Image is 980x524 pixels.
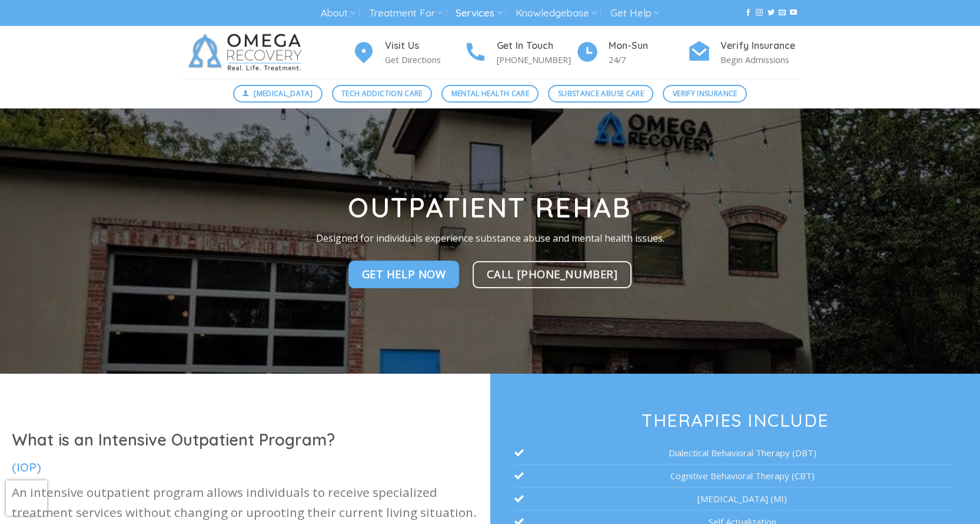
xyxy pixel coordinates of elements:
a: Services [456,2,502,24]
a: Mental Health Care [441,85,539,103]
h4: Visit Us [385,38,464,54]
span: Substance Abuse Care [558,88,644,99]
h4: Mon-Sun [609,38,687,54]
p: Designed for individuals experience substance abuse and mental health issues. [300,231,681,246]
p: Get Directions [385,53,464,67]
a: Follow on Instagram [756,9,763,17]
span: [MEDICAL_DATA] [254,88,313,99]
span: Verify Insurance [673,88,738,99]
a: Call [PHONE_NUMBER] [473,261,632,288]
a: Follow on Twitter [768,9,775,17]
strong: Outpatient Rehab [348,190,632,225]
li: Dialectical Behavioral Therapy (DBT) [514,441,955,464]
a: Follow on Facebook [745,9,752,17]
a: Treatment For [369,2,443,24]
a: Tech Addiction Care [332,85,433,103]
a: Knowledgebase [516,2,597,24]
h1: What is an Intensive Outpatient Program? [12,430,479,450]
li: Cognitive Behavioral Therapy (CBT) [514,464,955,487]
span: Mental Health Care [451,88,529,99]
p: 24/7 [609,53,687,67]
span: Get Help NOw [362,266,446,283]
li: [MEDICAL_DATA] (MI) [514,487,955,510]
a: Follow on YouTube [790,9,797,17]
a: Verify Insurance [663,85,747,103]
a: Substance Abuse Care [548,85,653,103]
a: Send us an email [779,9,786,17]
a: Get In Touch [PHONE_NUMBER] [464,38,576,67]
p: [PHONE_NUMBER] [497,53,576,67]
h4: Get In Touch [497,38,576,54]
span: Tech Addiction Care [341,88,423,99]
a: Get Help [610,2,659,24]
p: Begin Admissions [720,53,799,67]
span: Call [PHONE_NUMBER] [487,265,618,282]
a: Visit Us Get Directions [352,38,464,67]
a: [MEDICAL_DATA] [233,85,323,103]
h3: Therapies Include [514,411,955,429]
a: Get Help NOw [348,261,460,288]
a: About [321,2,356,24]
span: (IOP) [12,460,41,474]
h4: Verify Insurance [720,38,799,54]
img: Omega Recovery [181,26,314,79]
a: Verify Insurance Begin Admissions [687,38,799,67]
